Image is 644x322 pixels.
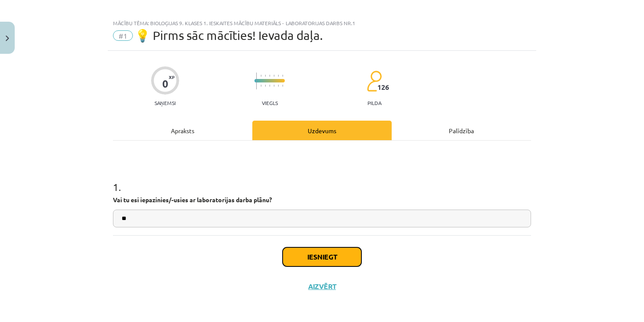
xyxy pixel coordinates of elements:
[113,121,252,140] div: Apraksts
[135,28,323,43] span: 💡 Pirms sāc mācīties! Ievada daļa.
[274,85,274,87] img: icon-short-line-57e1e144782c952c97e751825c79c345078a6d821885a25fce030b3d8c18986b.svg
[377,83,389,91] span: 126
[252,121,392,140] div: Uzdevums
[113,166,531,193] h1: 1 .
[282,75,283,77] img: icon-short-line-57e1e144782c952c97e751825c79c345078a6d821885a25fce030b3d8c18986b.svg
[269,75,270,77] img: icon-short-line-57e1e144782c952c97e751825c79c345078a6d821885a25fce030b3d8c18986b.svg
[265,85,266,87] img: icon-short-line-57e1e144782c952c97e751825c79c345078a6d821885a25fce030b3d8c18986b.svg
[261,75,261,77] img: icon-short-line-57e1e144782c952c97e751825c79c345078a6d821885a25fce030b3d8c18986b.svg
[113,20,531,26] div: Mācību tēma: Bioloģijas 9. klases 1. ieskaites mācību materiāls - laboratorijas darbs nr.1
[278,85,279,87] img: icon-short-line-57e1e144782c952c97e751825c79c345078a6d821885a25fce030b3d8c18986b.svg
[283,247,361,266] button: Iesniegt
[151,100,179,106] p: Saņemsi
[169,75,174,79] span: XP
[367,100,381,106] p: pilda
[262,100,278,106] p: Viegls
[367,70,382,92] img: students-c634bb4e5e11cddfef0936a35e636f08e4e9abd3cc4e673bd6f9a4125e45ecb1.svg
[278,75,279,77] img: icon-short-line-57e1e144782c952c97e751825c79c345078a6d821885a25fce030b3d8c18986b.svg
[113,196,272,204] strong: Vai tu esi iepazinies/-usies ar laboratorijas darba plānu?
[274,75,274,77] img: icon-short-line-57e1e144782c952c97e751825c79c345078a6d821885a25fce030b3d8c18986b.svg
[392,121,531,140] div: Palīdzība
[261,85,261,87] img: icon-short-line-57e1e144782c952c97e751825c79c345078a6d821885a25fce030b3d8c18986b.svg
[162,78,168,90] div: 0
[113,30,133,41] span: #1
[265,75,266,77] img: icon-short-line-57e1e144782c952c97e751825c79c345078a6d821885a25fce030b3d8c18986b.svg
[269,85,270,87] img: icon-short-line-57e1e144782c952c97e751825c79c345078a6d821885a25fce030b3d8c18986b.svg
[282,85,283,87] img: icon-short-line-57e1e144782c952c97e751825c79c345078a6d821885a25fce030b3d8c18986b.svg
[6,36,9,41] img: icon-close-lesson-0947bae3869378f0d4975bcd49f059093ad1ed9edebbc8119c70593378902aed.svg
[256,72,257,89] img: icon-long-line-d9ea69661e0d244f92f715978eff75569469978d946b2353a9bb055b3ed8787d.svg
[306,282,338,291] button: Aizvērt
